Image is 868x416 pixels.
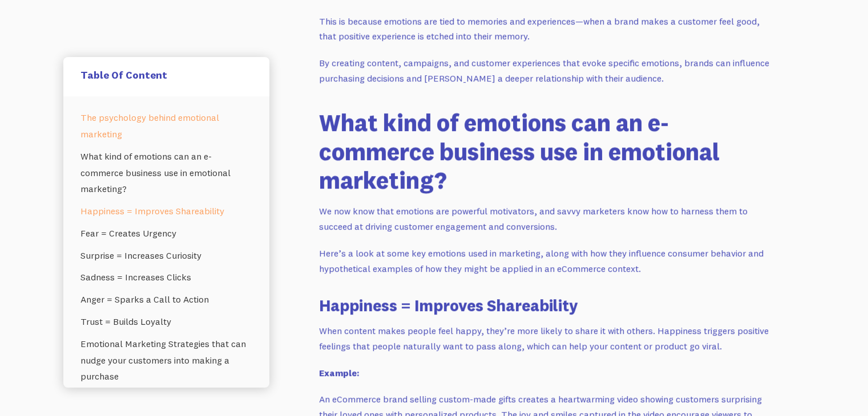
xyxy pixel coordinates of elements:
[319,367,359,378] strong: Example:
[319,14,776,44] p: This is because emotions are tied to memories and experiences—when a brand makes a customer feel ...
[80,289,252,311] a: Anger = Sparks a Call to Action
[80,244,252,267] a: Surprise = Increases Curiosity
[319,365,776,381] p: ‍
[80,222,252,244] a: Fear = Creates Urgency
[319,55,776,85] p: By creating content, campaigns, and customer experiences that evoke specific emotions, brands can...
[80,145,252,200] a: What kind of emotions can an e-commerce business use in emotional marketing?
[80,200,252,222] a: Happiness = Improves Shareability
[80,107,252,145] a: The psychology behind emotional marketing
[319,108,776,194] h2: What kind of emotions can an e-commerce business use in emotional marketing?
[80,68,252,81] h5: Table Of Content
[80,267,252,289] a: Sadness = Increases Clicks
[319,246,776,276] p: Here’s a look at some key emotions used in marketing, along with how they influence consumer beha...
[319,323,776,353] p: When content makes people feel happy, they’re more likely to share it with others. Happiness trig...
[319,294,776,316] h3: Happiness = Improves Shareability
[80,333,252,388] a: Emotional Marketing Strategies that can nudge your customers into making a purchase
[80,311,252,333] a: Trust = Builds Loyalty
[319,203,776,234] p: We now know that emotions are powerful motivators, and savvy marketers know how to harness them t...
